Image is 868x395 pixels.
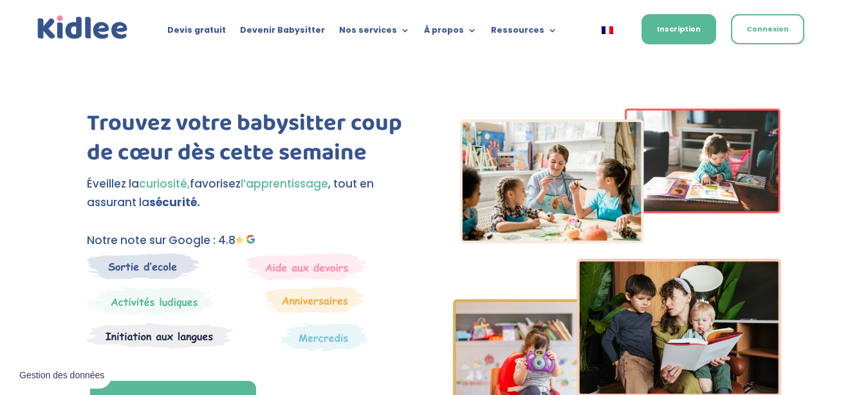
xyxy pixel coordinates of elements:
p: Notre note sur Google : 4.8 [87,231,415,250]
img: Français [602,26,613,34]
span: Gestion des données [19,370,104,382]
p: Éveillez la favorisez , tout en assurant la [87,175,415,212]
a: Ressources [491,26,557,40]
img: Anniversaire [264,286,365,313]
button: Gestion des données [12,362,112,389]
span: l’apprentissage [241,176,328,191]
a: À propos [424,26,477,40]
a: Nos services [339,26,410,40]
a: Devenir Babysitter [240,26,325,40]
img: logo_kidlee_bleu [35,13,131,42]
img: weekends [246,253,367,280]
strong: sécurité. [149,195,200,210]
span: curiosité, [139,176,190,191]
a: Connexion [731,14,804,44]
img: Atelier thematique [87,322,233,349]
a: Kidlee Logo [35,13,131,42]
a: Devis gratuit [167,26,226,40]
img: Thematique [281,322,367,352]
h1: Trouvez votre babysitter coup de cœur dès cette semaine [87,109,415,175]
img: Sortie decole [87,253,199,279]
img: Mercredi [87,286,214,316]
a: Inscription [642,14,716,44]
